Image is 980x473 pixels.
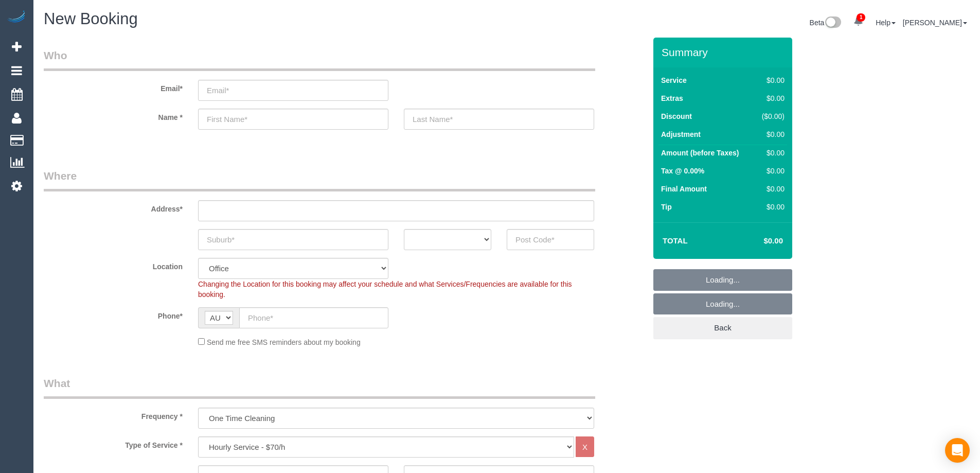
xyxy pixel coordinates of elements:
[824,16,841,30] img: New interface
[757,129,785,139] div: $0.00
[44,168,595,191] legend: Where
[239,307,388,328] input: Phone*
[661,184,707,194] label: Final Amount
[36,408,190,422] label: Frequency *
[903,19,967,27] a: [PERSON_NAME]
[757,93,785,103] div: $0.00
[36,80,190,94] label: Email*
[661,148,739,158] label: Amount (before Taxes)
[198,229,388,250] input: Suburb*
[44,376,595,399] legend: What
[757,75,785,85] div: $0.00
[44,48,595,71] legend: Who
[198,109,388,130] input: First Name*
[404,109,594,130] input: Last Name*
[207,338,361,346] span: Send me free SMS reminders about my booking
[36,200,190,214] label: Address*
[945,438,970,463] div: Open Intercom Messenger
[661,75,687,85] label: Service
[661,166,704,176] label: Tax @ 0.00%
[857,13,865,22] span: 1
[198,280,572,299] span: Changing the Location for this booking may affect your schedule and what Services/Frequencies are...
[36,436,190,450] label: Type of Service *
[6,10,27,25] img: Automaid Logo
[662,46,787,58] h3: Summary
[757,184,785,194] div: $0.00
[653,317,792,339] a: Back
[757,148,785,158] div: $0.00
[757,111,785,121] div: ($0.00)
[733,237,783,246] h4: $0.00
[848,10,868,33] a: 1
[507,229,594,250] input: Post Code*
[198,80,388,101] input: Email*
[661,129,701,139] label: Adjustment
[876,19,896,27] a: Help
[663,236,688,245] strong: Total
[44,10,138,28] span: New Booking
[36,307,190,321] label: Phone*
[36,109,190,122] label: Name *
[757,166,785,176] div: $0.00
[810,19,842,27] a: Beta
[661,202,672,212] label: Tip
[36,258,190,272] label: Location
[661,111,692,121] label: Discount
[757,202,785,212] div: $0.00
[661,93,683,103] label: Extras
